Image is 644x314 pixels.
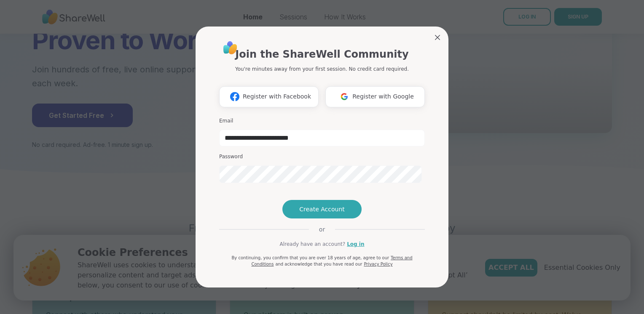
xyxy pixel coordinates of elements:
[219,86,319,107] button: Register with Facebook
[336,89,352,104] img: ShareWell Logomark
[364,262,392,266] a: Privacy Policy
[219,117,425,125] h3: Email
[235,47,408,62] h1: Join the ShareWell Community
[352,92,414,101] span: Register with Google
[309,225,335,234] span: or
[299,205,345,213] span: Create Account
[279,240,345,248] span: Already have an account?
[235,65,409,73] p: You're minutes away from your first session. No credit card required.
[219,153,425,160] h3: Password
[325,86,425,107] button: Register with Google
[251,255,412,266] a: Terms and Conditions
[243,92,311,101] span: Register with Facebook
[221,38,240,57] img: ShareWell Logo
[282,200,362,218] button: Create Account
[231,255,389,260] span: By continuing, you confirm that you are over 18 years of age, agree to our
[275,262,362,266] span: and acknowledge that you have read our
[227,89,243,104] img: ShareWell Logomark
[347,240,364,248] a: Log in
